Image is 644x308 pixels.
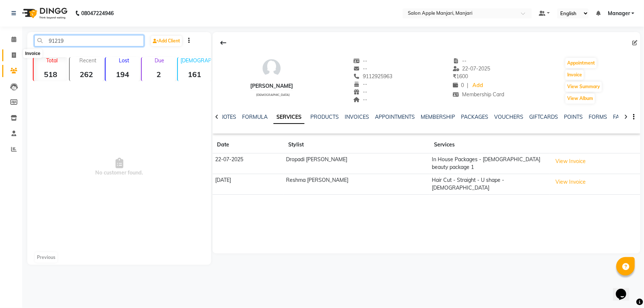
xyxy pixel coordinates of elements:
td: Hair Cut - Straight - U shape - [DEMOGRAPHIC_DATA] [430,174,550,194]
a: NOTES [220,114,236,120]
span: -- [354,58,368,64]
a: APPOINTMENTS [375,114,415,120]
strong: 262 [70,70,104,79]
span: 1600 [453,73,468,80]
a: PACKAGES [461,114,488,120]
p: Lost [109,57,140,64]
p: Due [143,57,176,64]
button: Appointment [565,58,597,68]
a: Add [471,80,484,91]
th: Stylist [284,136,430,153]
span: Membership Card [453,91,504,98]
b: 08047224946 [81,3,114,24]
span: | [467,82,468,89]
span: ₹ [453,73,456,80]
button: View Album [565,93,595,104]
span: [DEMOGRAPHIC_DATA] [256,93,290,97]
a: GIFTCARDS [529,114,558,120]
span: -- [354,89,368,95]
span: No customer found. [27,84,211,250]
div: Back to Client [216,36,231,50]
button: View Invoice [552,176,589,188]
th: Services [430,136,550,153]
span: -- [453,58,467,64]
img: logo [19,3,69,24]
div: Invoice [23,49,42,58]
a: FAMILY [613,114,631,120]
a: Add Client [151,36,182,46]
a: MEMBERSHIP [421,114,455,120]
p: Recent [73,57,104,64]
strong: 161 [178,70,212,79]
div: [PERSON_NAME] [250,82,293,90]
span: -- [354,81,368,87]
button: View Invoice [552,156,589,167]
span: -- [354,96,368,103]
th: Date [213,136,284,153]
a: FORMS [589,114,607,120]
td: [DATE] [213,174,284,194]
span: Manager [608,10,630,17]
span: 22-07-2025 [453,65,490,72]
td: In House Packages - [DEMOGRAPHIC_DATA] beauty package 1 [430,153,550,174]
span: 0 [453,82,464,89]
a: VOUCHERS [494,114,523,120]
span: 9112925963 [354,73,393,80]
td: Dropadi [PERSON_NAME] [284,153,430,174]
input: Search by Name/Mobile/Email/Code [34,35,144,46]
a: PRODUCTS [310,114,339,120]
button: View Summary [565,82,602,92]
p: Total [37,57,68,64]
span: -- [354,65,368,72]
a: SERVICES [273,111,304,124]
button: Invoice [565,70,584,80]
img: avatar [261,57,283,79]
a: INVOICES [345,114,369,120]
strong: 2 [142,70,176,79]
td: 22-07-2025 [213,153,284,174]
strong: 518 [34,70,68,79]
iframe: chat widget [613,278,637,301]
a: POINTS [564,114,583,120]
td: Reshma [PERSON_NAME] [284,174,430,194]
p: [DEMOGRAPHIC_DATA] [181,57,212,64]
strong: 194 [106,70,140,79]
a: FORMULA [242,114,268,120]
